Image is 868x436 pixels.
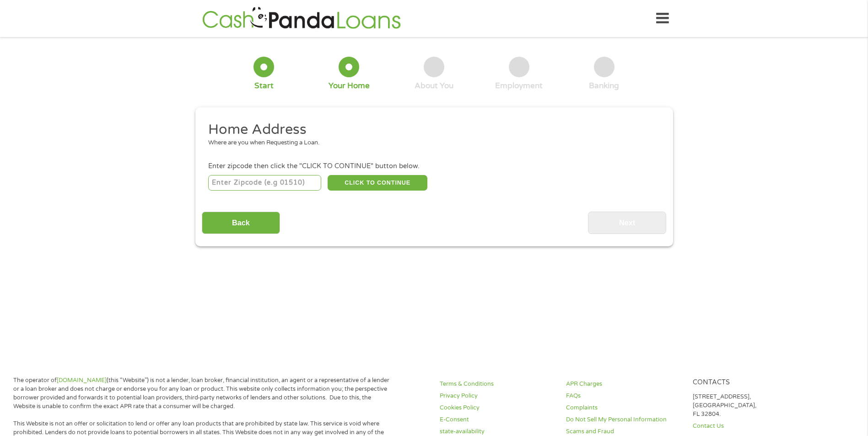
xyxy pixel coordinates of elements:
div: Employment [495,81,543,91]
a: Do Not Sell My Personal Information [566,415,681,424]
input: Enter Zipcode (e.g 01510) [208,175,321,191]
input: Next [588,212,666,234]
p: The operator of (this “Website”) is not a lender, loan broker, financial institution, an agent or... [13,376,393,411]
a: Cookies Policy [440,404,555,412]
a: Contact Us [693,422,808,431]
a: Scams and Fraud [566,427,681,436]
div: Your Home [329,81,370,91]
h2: Home Address [208,121,653,139]
div: Where are you when Requesting a Loan. [208,138,653,148]
a: Privacy Policy [440,392,555,400]
div: About You [415,81,453,91]
a: state-availability [440,427,555,436]
a: Terms & Conditions [440,380,555,388]
div: Start [254,81,274,91]
img: GetLoanNow Logo [199,5,404,32]
a: APR Charges [566,380,681,388]
button: CLICK TO CONTINUE [328,175,427,191]
a: E-Consent [440,415,555,424]
div: Banking [589,81,619,91]
a: FAQs [566,392,681,400]
a: Complaints [566,404,681,412]
a: [DOMAIN_NAME] [57,377,107,384]
h4: Contacts [693,378,808,387]
p: [STREET_ADDRESS], [GEOGRAPHIC_DATA], FL 32804. [693,393,808,419]
div: Enter zipcode then click the "CLICK TO CONTINUE" button below. [208,161,659,171]
input: Back [202,212,280,234]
